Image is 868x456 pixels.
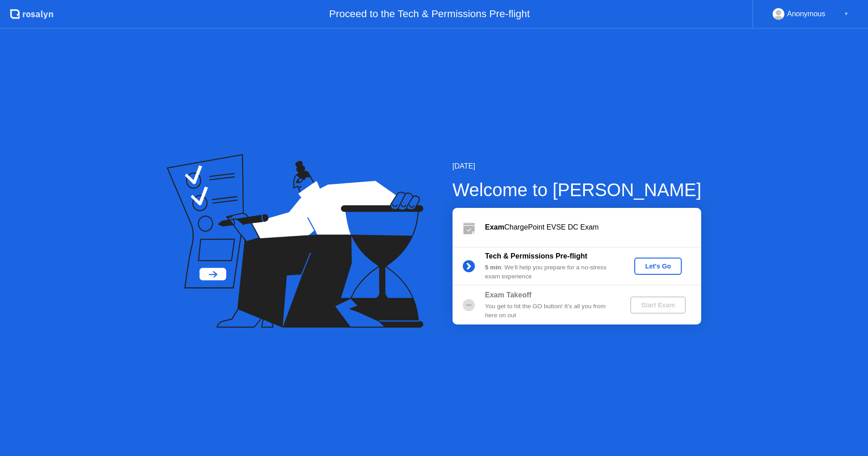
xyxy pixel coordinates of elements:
div: : We’ll help you prepare for a no-stress exam experience [485,263,615,282]
b: Tech & Permissions Pre-flight [485,252,587,260]
div: Welcome to [PERSON_NAME] [453,176,702,203]
div: You get to hit the GO button! It’s all you from here on out [485,302,615,320]
div: [DATE] [453,161,702,172]
b: Exam [485,223,505,231]
b: 5 min [485,264,501,271]
div: ChargePoint EVSE DC Exam [485,222,701,233]
div: Anonymous [787,8,826,20]
button: Let's Go [634,258,682,275]
div: ▼ [844,8,849,20]
div: Start Exam [634,301,682,309]
div: Let's Go [638,263,678,270]
b: Exam Takeoff [485,291,532,299]
button: Start Exam [630,296,686,314]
